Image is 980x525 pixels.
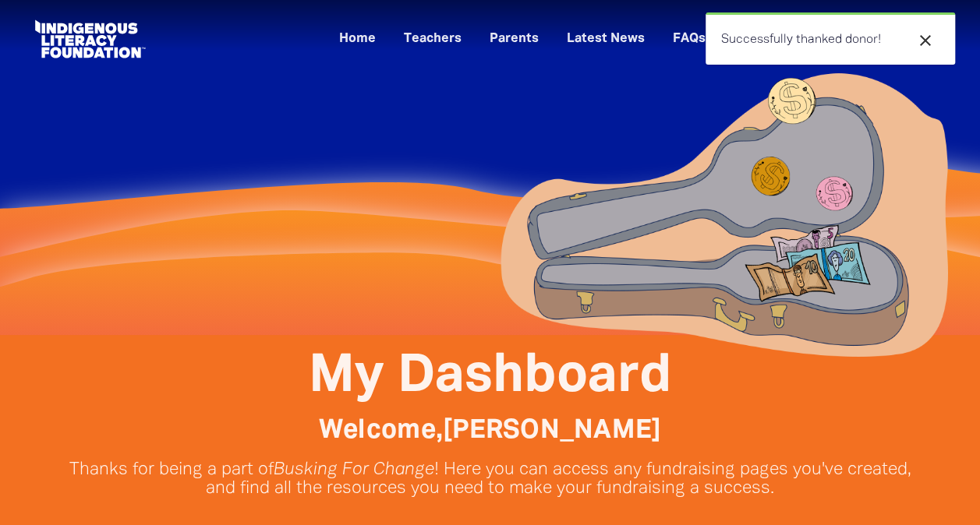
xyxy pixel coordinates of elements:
a: Home [330,26,385,52]
span: Welcome, [PERSON_NAME] [319,419,661,443]
button: close [911,30,939,51]
em: Busking For Change [274,462,434,477]
i: close [916,31,935,50]
div: Successfully thanked donor! [706,12,955,65]
a: Latest News [557,26,654,52]
a: FAQs [663,26,715,52]
span: My Dashboard [309,353,672,401]
p: Thanks for being a part of ! Here you can access any fundraising pages you've created, and find a... [69,460,911,498]
a: Teachers [394,26,471,52]
a: Parents [480,26,548,52]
